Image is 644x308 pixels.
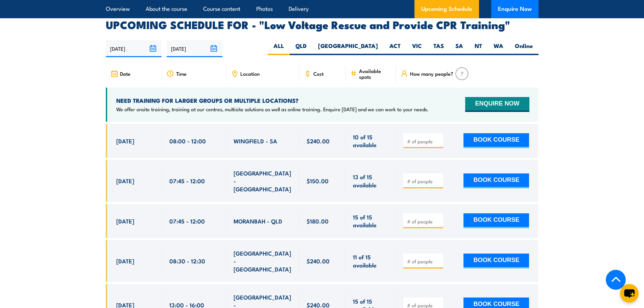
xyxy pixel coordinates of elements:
[116,97,429,104] h4: NEED TRAINING FOR LARGER GROUPS OR MULTIPLE LOCATIONS?
[469,42,488,55] label: NT
[463,254,529,268] button: BOOK COURSE
[116,177,134,185] span: [DATE]
[307,257,330,265] span: $240.00
[116,137,134,145] span: [DATE]
[312,42,384,55] label: [GEOGRAPHIC_DATA]
[463,213,529,228] button: BOOK COURSE
[234,249,292,273] span: [GEOGRAPHIC_DATA] - [GEOGRAPHIC_DATA]
[116,257,134,265] span: [DATE]
[234,217,282,225] span: MORANBAH - QLD
[465,97,529,112] button: ENQUIRE NOW
[116,217,134,225] span: [DATE]
[463,133,529,148] button: BOOK COURSE
[290,42,312,55] label: QLD
[169,217,205,225] span: 07:45 - 12:00
[313,71,324,76] span: Cost
[169,257,205,265] span: 08:30 - 12:30
[488,42,509,55] label: WA
[353,253,388,269] span: 11 of 15 available
[167,40,222,57] input: To date
[509,42,539,55] label: Online
[106,20,539,29] h2: UPCOMING SCHEDULE FOR - "Low Voltage Rescue and Provide CPR Training"
[268,42,290,55] label: ALL
[120,71,130,76] span: Date
[176,71,187,76] span: Time
[307,137,330,145] span: $240.00
[353,213,388,229] span: 15 of 15 available
[428,42,450,55] label: TAS
[169,177,205,185] span: 07:45 - 12:00
[234,137,277,145] span: WINGFIELD - SA
[620,284,639,303] button: chat-button
[106,40,162,57] input: From date
[307,217,329,225] span: $180.00
[450,42,469,55] label: SA
[359,68,391,79] span: Available spots
[410,71,453,76] span: How many people?
[353,133,388,149] span: 10 of 15 available
[240,71,260,76] span: Location
[407,258,441,265] input: # of people
[384,42,406,55] label: ACT
[307,177,329,185] span: $150.00
[407,138,441,145] input: # of people
[353,173,388,189] span: 13 of 15 available
[234,169,292,193] span: [GEOGRAPHIC_DATA] - [GEOGRAPHIC_DATA]
[116,106,429,113] p: We offer onsite training, training at our centres, multisite solutions as well as online training...
[406,42,428,55] label: VIC
[463,173,529,188] button: BOOK COURSE
[407,218,441,225] input: # of people
[407,178,441,185] input: # of people
[169,137,206,145] span: 08:00 - 12:00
